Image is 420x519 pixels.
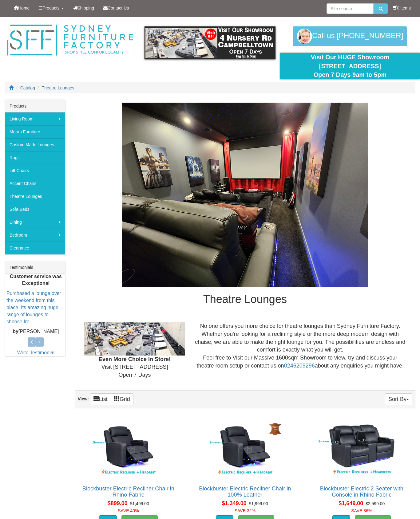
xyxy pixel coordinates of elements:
b: by [13,329,18,334]
strong: View: [78,396,89,401]
span: $1,649.00 [339,500,363,506]
a: Blockbuster Electric 2 Seater with Console in Rhino Fabric [320,486,403,498]
a: Grid [111,393,133,405]
font: SAVE 40% [118,508,139,513]
del: $1,999.00 [249,501,268,506]
a: Products [34,0,68,16]
img: Showroom [84,322,185,356]
div: No one offers you more choice for theatre lounges than Sydney Furniture Factory. Whether you're l... [190,322,410,370]
a: Home [9,0,34,16]
span: Products [42,6,59,10]
a: Theatre Lounges [42,85,74,90]
img: Theatre Lounges [122,103,368,287]
li: 0 items [393,5,411,11]
h1: Theatre Lounges [75,293,415,305]
img: Blockbuster Electric Recliner Chair in 100% Leather [195,418,295,479]
a: Accent Chairs [5,177,65,190]
a: Shipping [69,0,99,16]
a: List [90,393,111,405]
del: $2,599.00 [366,501,385,506]
a: Lift Chairs [5,164,65,177]
a: Purchased a lounge over the weekend from this place. Its amazing huge range of lounges to choose ... [6,291,61,324]
font: SAVE 36% [351,508,372,513]
a: Living Room [5,112,65,125]
a: Blockbuster Electric Recliner Chair in 100% Leather [199,486,291,498]
span: Home [18,6,30,10]
p: [PERSON_NAME] [6,328,65,335]
b: Even More Choice In Store! [99,356,171,362]
b: Customer service was Exceptional [10,273,62,286]
del: $1,499.00 [130,501,149,506]
img: Blockbuster Electric 2 Seater with Console in Rhino Fabric [311,418,412,479]
span: $1,349.00 [222,500,247,506]
a: Sofa Beds [5,203,65,216]
img: Sydney Furniture Factory [5,23,135,57]
a: Contact Us [99,0,133,16]
a: Blockbuster Electric Recliner Chair in Rhino Fabric [82,486,174,498]
a: 0246209296 [284,363,315,369]
a: Catalog [20,85,35,90]
a: Bedroom [5,229,65,242]
a: Dining [5,216,65,229]
a: Write Testimonial [17,350,54,355]
img: Blockbuster Electric Recliner Chair in Rhino Fabric [78,418,179,479]
button: Sort By [385,393,412,405]
div: Products [5,100,65,112]
span: Shipping [77,6,94,10]
img: showroom.gif [145,26,275,59]
a: Clearance [5,242,65,254]
a: Theatre Lounges [5,190,65,203]
div: Testimonials [5,261,65,274]
div: Visit [STREET_ADDRESS] Open 7 Days [80,322,190,379]
span: $899.00 [108,500,128,506]
span: Contact Us [108,6,129,10]
a: Moran Furniture [5,125,65,138]
a: Rugs [5,151,65,164]
a: Custom Made Lounges [5,138,65,151]
input: Site search [327,3,374,14]
div: Visit Our HUGE Showroom [STREET_ADDRESS] Open 7 Days 9am to 5pm [285,53,415,79]
font: SAVE 32% [235,508,256,513]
